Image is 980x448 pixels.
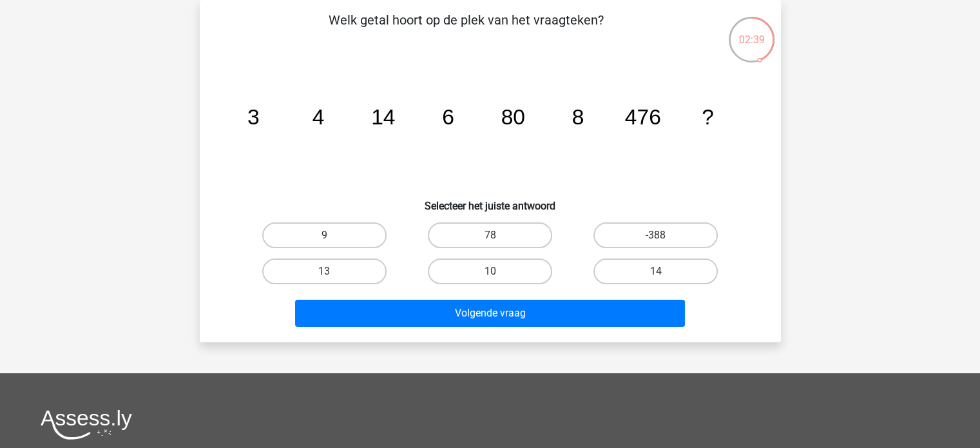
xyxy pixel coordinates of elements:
div: 02:39 [727,15,776,48]
p: Welk getal hoort op de plek van het vraagteken? [220,10,712,49]
label: 10 [428,258,552,284]
tspan: 3 [247,105,259,129]
label: -388 [593,222,718,248]
label: 13 [262,258,387,284]
h6: Selecteer het juiste antwoord [220,190,760,212]
tspan: 6 [442,105,454,129]
tspan: 14 [371,105,395,129]
tspan: 80 [501,105,524,129]
tspan: ? [702,105,714,129]
button: Volgende vraag [295,300,685,327]
img: Assessly logo [41,409,132,440]
tspan: 4 [312,105,324,129]
tspan: 8 [572,105,584,129]
tspan: 476 [624,105,660,129]
label: 9 [262,222,387,248]
label: 78 [428,222,552,248]
label: 14 [593,258,718,284]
